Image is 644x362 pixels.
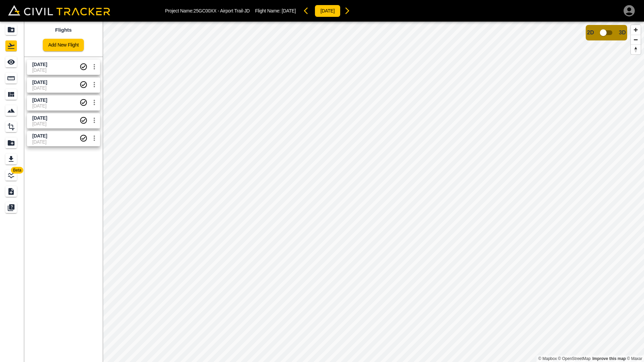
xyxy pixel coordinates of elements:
span: [DATE] [282,8,296,13]
span: 3D [619,30,626,36]
p: Flight Name: [255,8,296,13]
a: Mapbox [538,356,557,361]
a: OpenStreetMap [558,356,591,361]
a: Maxar [627,356,642,361]
button: [DATE] [315,5,340,17]
button: Reset bearing to north [631,44,641,54]
canvas: Map [103,22,644,362]
button: Zoom in [631,25,641,35]
a: Map feedback [592,356,626,361]
p: Project Name: 25GC00XX - Airport Trail-JD [165,8,250,13]
button: Zoom out [631,35,641,44]
span: 2D [587,30,594,36]
img: Civil Tracker [8,5,110,16]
